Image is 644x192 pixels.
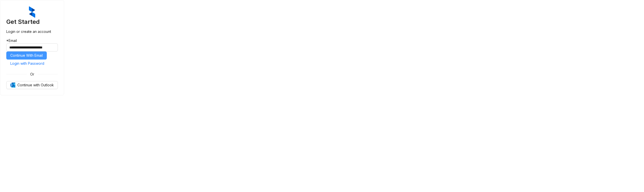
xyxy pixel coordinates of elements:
[29,6,35,18] img: ZumaIcon
[6,51,47,59] button: Continue With Email
[6,81,58,89] button: OutlookContinue with Outlook
[10,61,44,66] span: Login with Password
[17,82,54,88] span: Continue with Outlook
[6,18,58,26] h3: Get Started
[10,53,43,58] span: Continue With Email
[27,72,38,77] span: Or
[6,29,58,34] div: Login or create an account
[10,83,15,88] img: Outlook
[6,59,48,68] button: Login with Password
[6,38,58,43] div: Email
